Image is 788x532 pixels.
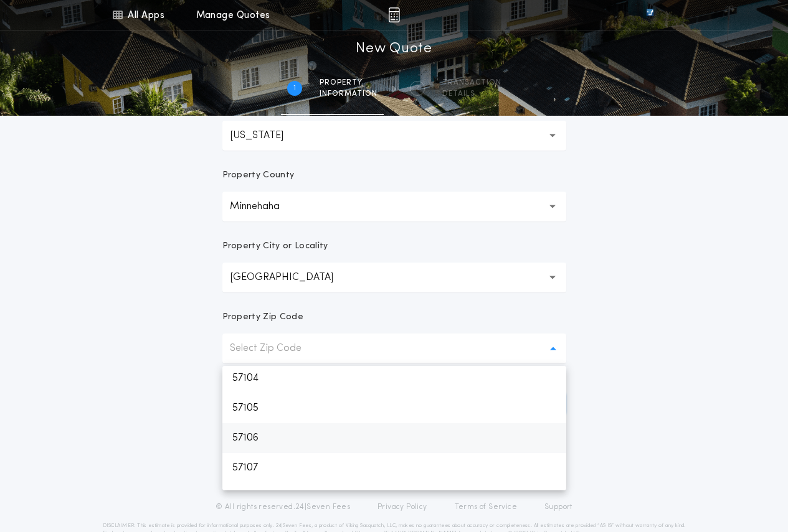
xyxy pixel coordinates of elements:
[455,502,517,512] a: Terms of Service
[222,423,566,453] p: 57106
[222,393,566,423] p: 57105
[544,502,572,512] a: Support
[442,78,501,88] span: Transaction
[222,169,295,182] p: Property County
[442,89,501,99] span: details
[222,366,566,490] ul: Select Zip Code
[230,128,303,143] p: [US_STATE]
[222,363,566,393] p: 57104
[415,83,419,93] h2: 2
[222,334,566,363] button: Select Zip Code
[388,7,400,22] img: img
[222,483,566,513] p: 57108
[222,453,566,483] p: 57107
[216,502,350,512] p: © All rights reserved. 24|Seven Fees
[230,199,300,214] p: Minnehaha
[222,121,566,151] button: [US_STATE]
[320,89,377,99] span: information
[222,311,303,324] p: Property Zip Code
[222,240,328,253] p: Property City or Locality
[320,78,377,88] span: Property
[230,270,353,285] p: [GEOGRAPHIC_DATA]
[624,9,676,21] img: vs-icon
[222,192,566,222] button: Minnehaha
[377,502,427,512] a: Privacy Policy
[222,263,566,292] button: [GEOGRAPHIC_DATA]
[293,83,296,93] h2: 1
[356,39,432,59] h1: New Quote
[230,341,321,356] p: Select Zip Code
